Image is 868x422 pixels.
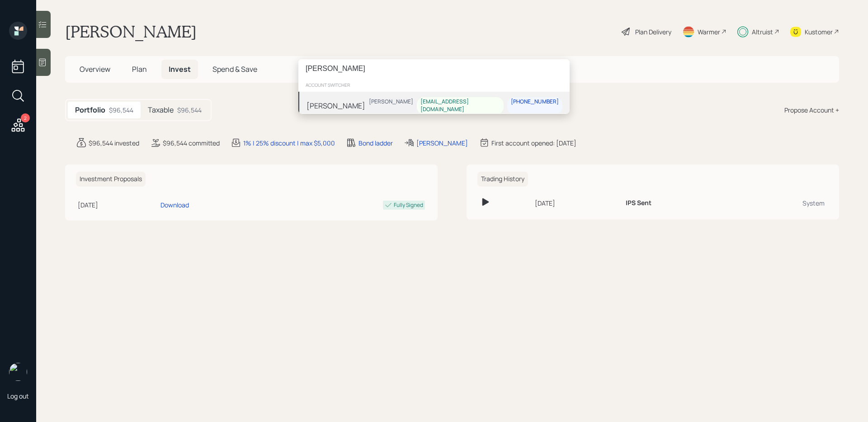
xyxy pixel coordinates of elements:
div: [PERSON_NAME] [369,98,413,106]
input: Type a command or search… [298,59,570,78]
div: [EMAIL_ADDRESS][DOMAIN_NAME] [420,98,500,113]
div: account switcher [298,78,570,92]
div: [PERSON_NAME] [307,100,365,111]
div: [PHONE_NUMBER] [511,98,559,106]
